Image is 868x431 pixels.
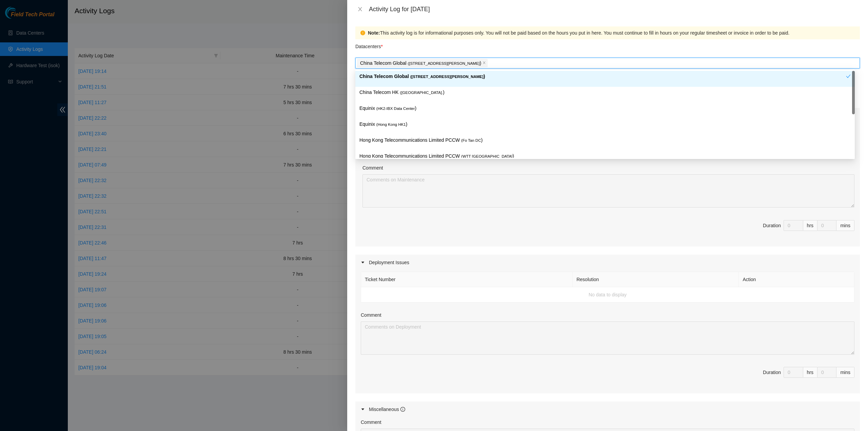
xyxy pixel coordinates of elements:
[400,91,443,95] span: ( [GEOGRAPHIC_DATA].
[461,138,481,142] span: ( Fo Tan DC
[376,122,406,126] span: ( Hong Kong HK1
[361,311,381,319] label: Comment
[359,136,851,144] p: Hong Kong Telecommunications Limited PCCW )
[803,367,817,378] div: hrs
[400,407,405,412] span: info-circle
[359,89,851,96] p: China Telecom HK )
[362,174,854,208] textarea: Comment
[369,406,405,413] div: Miscellaneous
[360,59,481,67] p: China Telecom Global )
[355,39,383,50] p: Datacenters
[836,367,854,378] div: mins
[836,220,854,231] div: mins
[739,272,854,287] th: Action
[357,6,363,12] span: close
[361,321,854,355] textarea: Comment
[362,164,383,172] label: Comment
[482,61,486,65] span: close
[461,154,512,158] span: ( WTT [GEOGRAPHIC_DATA]
[803,220,817,231] div: hrs
[573,272,739,287] th: Resolution
[376,106,415,111] span: ( HK2-IBX Data Center
[368,29,855,37] div: This activity log is for informational purposes only. You will not be paid based on the hours you...
[355,255,860,270] div: Deployment Issues
[359,152,851,160] p: Hong Kong Telecommunications Limited PCCW )
[355,6,365,13] button: Close
[360,31,365,35] span: exclamation-circle
[763,369,781,376] div: Duration
[359,120,851,128] p: Equinix )
[361,272,573,287] th: Ticket Number
[763,222,781,229] div: Duration
[355,401,860,417] div: Miscellaneous info-circle
[359,104,851,112] p: Equinix )
[361,407,365,411] span: caret-right
[361,287,854,302] td: No data to display
[408,61,480,65] span: ( [STREET_ADDRESS][PERSON_NAME]
[361,418,381,426] label: Comment
[368,29,380,37] strong: Note:
[369,5,860,13] div: Activity Log for [DATE]
[361,260,365,265] span: caret-right
[846,74,851,79] span: check
[410,75,484,79] span: ( [STREET_ADDRESS][PERSON_NAME]
[359,73,846,80] p: China Telecom Global )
